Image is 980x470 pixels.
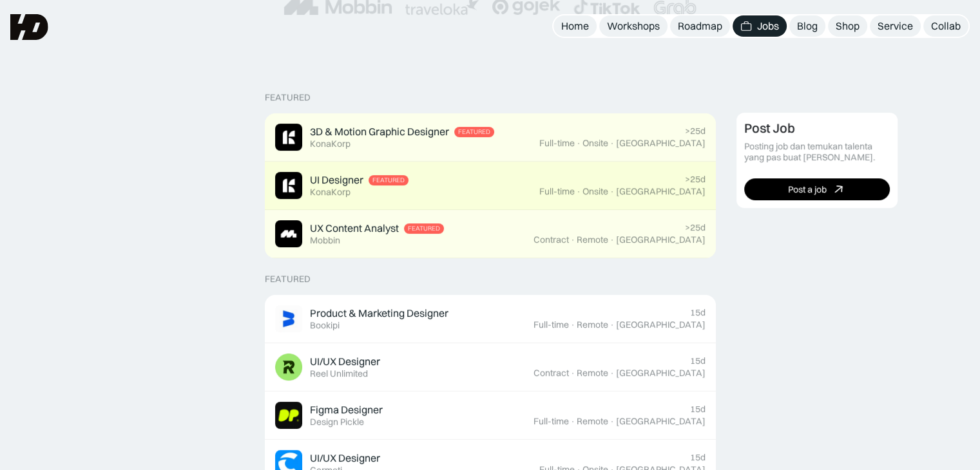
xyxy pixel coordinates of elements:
div: Blog [797,19,818,33]
div: Service [878,19,913,33]
div: Full-time [539,138,575,149]
div: Featured [408,225,440,232]
a: Workshops [599,15,668,37]
div: Mobbin [310,235,340,246]
div: UI/UX Designer [310,451,380,465]
div: [GEOGRAPHIC_DATA] [616,138,706,149]
div: Bookipi [310,320,340,331]
div: Featured [458,128,490,136]
div: [GEOGRAPHIC_DATA] [616,368,706,379]
div: Full-time [533,319,569,330]
a: Home [553,15,597,37]
div: 15d [690,355,706,366]
div: Featured [372,176,405,184]
div: 15d [690,404,706,415]
div: Full-time [539,186,575,197]
div: · [610,416,615,427]
div: Remote [577,416,608,427]
div: Onsite [582,186,608,197]
div: · [610,186,615,197]
div: Remote [577,368,608,379]
div: Remote [577,234,608,245]
a: Blog [789,15,825,37]
div: 15d [690,452,706,463]
div: Remote [577,319,608,330]
div: [GEOGRAPHIC_DATA] [616,319,706,330]
div: · [610,319,615,330]
a: Job ImageUI/UX DesignerReel Unlimited15dContract·Remote·[GEOGRAPHIC_DATA] [265,343,716,391]
img: Job Image [275,402,302,429]
img: Job Image [275,172,302,199]
div: >25d [685,126,706,136]
a: Service [870,15,921,37]
div: Home [561,19,589,33]
div: UI/UX Designer [310,355,380,368]
div: Workshops [607,19,660,33]
a: Job Image3D & Motion Graphic DesignerFeaturedKonaKorp>25dFull-time·Onsite·[GEOGRAPHIC_DATA] [265,113,716,162]
div: · [570,319,575,330]
div: Figma Designer [310,403,383,417]
div: · [570,234,575,245]
div: Featured [265,92,311,103]
a: Collab [923,15,968,37]
div: [GEOGRAPHIC_DATA] [616,234,706,245]
div: 15d [690,307,706,318]
div: · [610,368,615,379]
div: Reel Unlimited [310,368,368,379]
div: Contract [533,234,569,245]
div: [GEOGRAPHIC_DATA] [616,186,706,197]
a: Post a job [744,178,890,200]
a: Roadmap [670,15,730,37]
div: Roadmap [678,19,722,33]
div: · [570,368,575,379]
div: Jobs [757,19,779,33]
div: Onsite [582,138,608,149]
div: Full-time [533,416,569,427]
div: >25d [685,174,706,185]
a: Job ImageUI DesignerFeaturedKonaKorp>25dFull-time·Onsite·[GEOGRAPHIC_DATA] [265,162,716,210]
img: Job Image [275,124,302,151]
div: Design Pickle [310,417,364,428]
div: UX Content Analyst [310,221,399,235]
img: Job Image [275,220,302,247]
a: Job ImageProduct & Marketing DesignerBookipi15dFull-time·Remote·[GEOGRAPHIC_DATA] [265,295,716,343]
div: UI Designer [310,173,363,187]
div: Shop [836,19,860,33]
div: >25d [685,222,706,233]
div: Post Job [744,120,795,136]
div: · [610,234,615,245]
div: · [576,186,581,197]
div: Collab [931,19,961,33]
div: 3D & Motion Graphic Designer [310,125,449,138]
a: Shop [828,15,867,37]
div: Product & Marketing Designer [310,306,448,320]
div: Posting job dan temukan talenta yang pas buat [PERSON_NAME]. [744,141,890,163]
div: Contract [533,368,569,379]
div: · [570,416,575,427]
a: Jobs [733,15,787,37]
a: Job ImageUX Content AnalystFeaturedMobbin>25dContract·Remote·[GEOGRAPHIC_DATA] [265,210,716,258]
img: Job Image [275,353,302,381]
img: Job Image [275,305,302,332]
div: Post a job [788,184,827,195]
div: KonaKorp [310,187,351,198]
div: KonaKorp [310,138,351,149]
div: · [576,138,581,149]
div: [GEOGRAPHIC_DATA] [616,416,706,427]
a: Job ImageFigma DesignerDesign Pickle15dFull-time·Remote·[GEOGRAPHIC_DATA] [265,391,716,440]
div: · [610,138,615,149]
div: Featured [265,274,311,285]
